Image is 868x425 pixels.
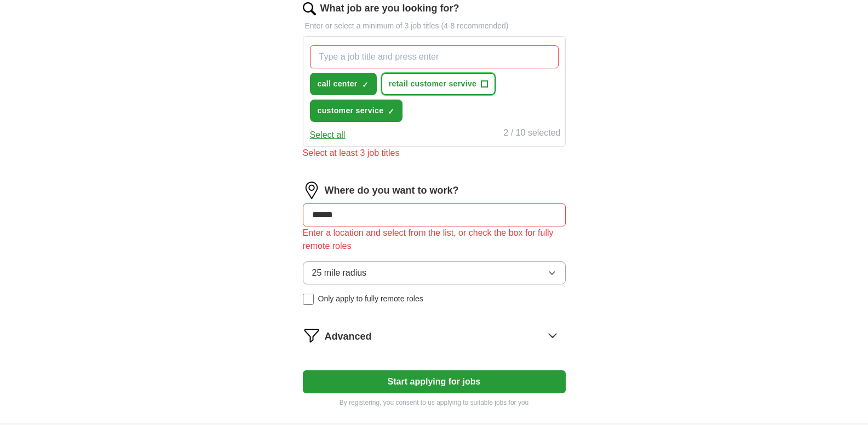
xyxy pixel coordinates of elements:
p: By registering, you consent to us applying to suitable jobs for you [303,398,566,407]
p: Enter or select a minimum of 3 job titles (4-8 recommended) [303,20,566,32]
span: Only apply to fully remote roles [318,293,423,305]
button: Select all [310,129,346,142]
span: 25 mile radius [312,266,367,280]
label: Where do you want to work? [325,183,459,198]
button: customer service✓ [310,100,403,122]
button: retail customer servive [381,73,496,95]
span: Advanced [325,329,372,344]
span: ✓ [388,107,394,116]
button: call center✓ [310,73,377,95]
input: Type a job title and press enter [310,45,559,68]
span: ✓ [362,80,369,89]
img: filter [303,327,320,344]
span: call center [318,78,358,90]
label: What job are you looking for? [320,1,459,16]
button: Start applying for jobs [303,370,566,393]
div: Enter a location and select from the list, or check the box for fully remote roles [303,226,566,253]
span: customer service [318,105,384,117]
div: Select at least 3 job titles [303,147,566,160]
input: Only apply to fully remote roles [303,294,314,305]
img: search.png [303,2,316,15]
span: retail customer servive [389,78,477,90]
img: location.png [303,182,320,199]
div: 2 / 10 selected [503,126,560,142]
button: 25 mile radius [303,261,566,284]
